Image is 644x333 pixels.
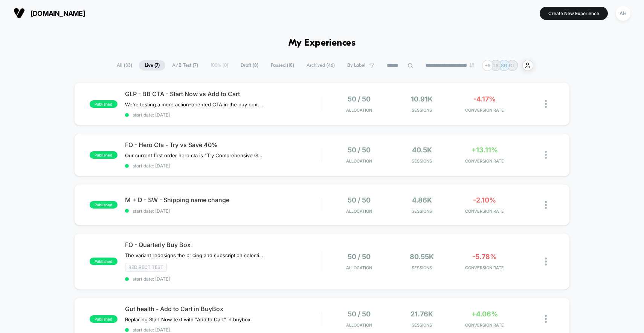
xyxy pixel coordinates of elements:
[473,196,496,204] span: -2.10%
[346,322,372,328] span: Allocation
[125,305,322,313] span: Gut health - Add to Cart in BuyBox
[493,63,499,68] p: TS
[125,241,322,249] span: FO - Quarterly Buy Box
[265,60,300,71] span: Paused ( 18 )
[616,6,630,21] div: AH
[348,310,371,318] span: 50 / 50
[348,95,371,103] span: 50 / 50
[346,107,372,113] span: Allocation
[301,60,340,71] span: Archived ( 46 )
[545,100,547,108] img: close
[392,265,451,270] span: Sessions
[613,6,633,21] button: AH
[288,38,356,49] h1: My Experiences
[125,112,322,118] span: start date: [DATE]
[346,158,372,164] span: Allocation
[412,196,432,204] span: 4.86k
[346,209,372,214] span: Allocation
[125,141,322,149] span: FO - Hero Cta - Try vs Save 40%
[501,63,507,68] p: SG
[473,95,496,103] span: -4.17%
[14,8,25,19] img: Visually logo
[125,276,322,282] span: start date: [DATE]
[470,63,474,68] img: end
[125,316,252,322] span: Replacing Start Now text with "Add to Cart" in buybox.
[31,9,85,17] span: [DOMAIN_NAME]
[392,107,451,113] span: Sessions
[90,258,118,265] span: published
[111,60,138,71] span: All ( 33 )
[348,253,371,261] span: 50 / 50
[540,7,608,20] button: Create New Experience
[235,60,264,71] span: Draft ( 8 )
[125,263,167,272] span: Redirect Test
[411,95,433,103] span: 10.91k
[472,310,498,318] span: +4.06%
[125,163,322,169] span: start date: [DATE]
[90,201,118,209] span: published
[90,100,118,108] span: published
[455,265,514,270] span: CONVERSION RATE
[90,151,118,159] span: published
[545,151,547,159] img: close
[392,209,451,214] span: Sessions
[455,322,514,328] span: CONVERSION RATE
[125,327,322,333] span: start date: [DATE]
[472,146,498,154] span: +13.11%
[455,107,514,113] span: CONVERSION RATE
[545,258,547,265] img: close
[392,322,451,328] span: Sessions
[346,265,372,270] span: Allocation
[90,315,118,323] span: published
[166,60,204,71] span: A/B Test ( 7 )
[125,196,322,204] span: M + D - SW - Shipping name change
[411,310,433,318] span: 21.76k
[125,208,322,214] span: start date: [DATE]
[472,253,497,261] span: -5.78%
[482,60,493,71] div: + 9
[545,315,547,323] img: close
[348,196,371,204] span: 50 / 50
[348,146,371,154] span: 50 / 50
[125,152,265,158] span: Our current first order hero cta is "Try Comprehensive Gummies". We are testing it against "Save ...
[139,60,165,71] span: Live ( 7 )
[509,63,515,68] p: DL
[125,101,265,107] span: We’re testing a more action-oriented CTA in the buy box. The current button reads “Start Now.” We...
[455,209,514,214] span: CONVERSION RATE
[347,63,365,68] span: By Label
[11,7,87,19] button: [DOMAIN_NAME]
[412,146,432,154] span: 40.5k
[125,90,322,98] span: GLP - BB CTA - Start Now vs Add to Cart
[455,158,514,164] span: CONVERSION RATE
[545,201,547,209] img: close
[392,158,451,164] span: Sessions
[125,252,265,258] span: The variant redesigns the pricing and subscription selection interface by introducing a more stru...
[410,253,434,261] span: 80.55k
